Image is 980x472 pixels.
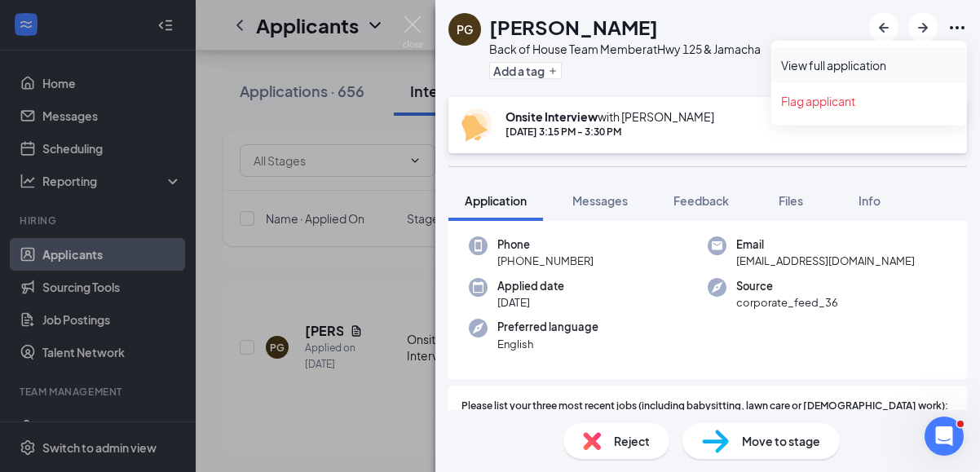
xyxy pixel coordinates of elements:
[548,66,558,76] svg: Plus
[736,236,915,253] span: Email
[497,253,594,269] span: [PHONE_NUMBER]
[736,253,915,269] span: [EMAIL_ADDRESS][DOMAIN_NAME]
[925,417,964,456] iframe: Intercom live chat
[461,399,948,414] span: Please list your three most recent jobs (including babysitting, lawn care or [DEMOGRAPHIC_DATA] w...
[572,193,628,208] span: Messages
[742,432,820,450] span: Move to stage
[673,193,729,208] span: Feedback
[489,13,658,41] h1: [PERSON_NAME]
[874,18,894,37] svg: ArrowLeftNew
[497,278,564,294] span: Applied date
[859,193,881,208] span: Info
[457,21,473,37] div: PG
[869,13,898,42] button: ArrowLeftNew
[497,336,598,352] span: English
[913,18,933,37] svg: ArrowRight
[736,294,838,311] span: corporate_feed_36
[505,125,714,139] div: [DATE] 3:15 PM - 3:30 PM
[497,319,598,335] span: Preferred language
[908,13,938,42] button: ArrowRight
[505,109,598,124] b: Onsite Interview
[505,108,714,125] div: with [PERSON_NAME]
[497,294,564,311] span: [DATE]
[465,193,527,208] span: Application
[497,236,594,253] span: Phone
[779,193,803,208] span: Files
[489,41,761,57] div: Back of House Team Member at Hwy 125 & Jamacha
[614,432,650,450] span: Reject
[947,18,967,37] svg: Ellipses
[489,62,562,79] button: PlusAdd a tag
[736,278,838,294] span: Source
[781,57,957,73] a: View full application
